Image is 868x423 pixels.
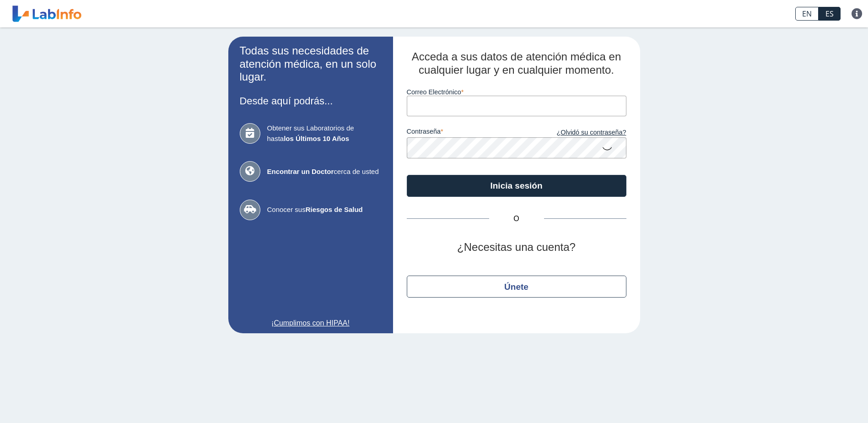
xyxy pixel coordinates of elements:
b: Riesgos de Salud [306,206,363,213]
iframe: Help widget launcher [787,387,858,413]
button: Únete [407,276,626,298]
a: EN [795,7,819,21]
button: Inicia sesión [407,175,626,197]
a: ¿Olvidó su contraseña? [517,128,626,138]
h2: ¿Necesitas una cuenta? [407,241,626,254]
a: ¡Cumplimos con HIPAA! [240,318,382,329]
b: los Últimos 10 Años [284,135,349,142]
b: Encontrar un Doctor [267,168,334,175]
span: O [489,213,544,224]
span: cerca de usted [267,167,382,177]
h3: Desde aquí podrás... [240,95,382,107]
a: ES [819,7,841,21]
label: Correo Electrónico [407,88,626,96]
h2: Todas sus necesidades de atención médica, en un solo lugar. [240,44,382,84]
span: Conocer sus [267,205,382,215]
label: Contraseña [407,128,517,138]
h2: Acceda a sus datos de atención médica en cualquier lugar y en cualquier momento. [407,50,626,77]
span: Obtener sus Laboratorios de hasta [267,123,382,144]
